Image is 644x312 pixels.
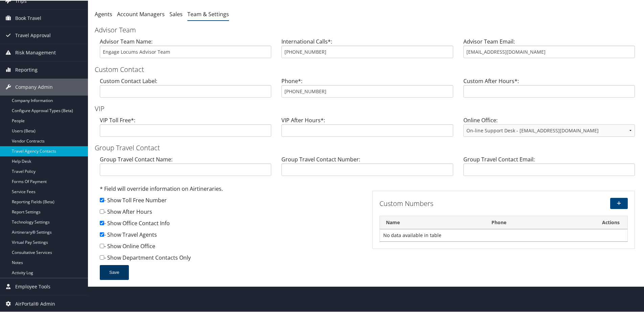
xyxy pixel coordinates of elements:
div: Advisor Team Email: [458,37,640,63]
span: Company Admin [15,78,53,95]
a: Account Managers [117,10,165,17]
div: Online Office: [458,115,640,141]
div: Custom After Hours*: [458,76,640,102]
div: - Show After Hours [100,207,362,218]
span: Risk Management [15,44,56,60]
a: Sales [169,10,183,17]
h3: Custom Contact [95,64,640,74]
div: - Show Department Contacts Only [100,253,362,264]
th: Name: activate to sort column descending [380,215,485,229]
div: - Show Toll Free Number [100,196,362,207]
span: AirPortal® Admin [15,295,55,312]
a: Agents [95,10,112,17]
span: Reporting [15,61,38,78]
button: Save [100,264,129,279]
div: Advisor Team Name: [95,37,276,63]
div: - Show Office Contact Info [100,218,362,230]
td: No data available in table [380,229,627,241]
h3: Advisor Team [95,25,640,34]
a: Team & Settings [187,10,229,17]
h3: VIP [95,103,640,113]
div: Group Travel Contact Email: [458,155,640,181]
div: International Calls*: [276,37,458,63]
span: Book Travel [15,9,41,26]
div: - Show Online Office [100,241,362,253]
span: Travel Approval [15,26,51,43]
h3: Group Travel Contact [95,142,640,152]
div: Group Travel Contact Number: [276,155,458,181]
div: - Show Travel Agents [100,230,362,241]
span: Employee Tools [15,278,50,294]
div: Group Travel Contact Name: [95,155,276,181]
th: Actions: activate to sort column ascending [594,215,627,229]
div: Phone*: [276,76,458,102]
div: Custom Contact Label: [95,76,276,102]
div: VIP Toll Free*: [95,115,276,141]
h3: Custom Numbers [379,198,543,208]
th: Phone: activate to sort column ascending [485,215,594,229]
div: * Field will override information on Airtineraries. [100,184,362,196]
div: VIP After Hours*: [276,115,458,141]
